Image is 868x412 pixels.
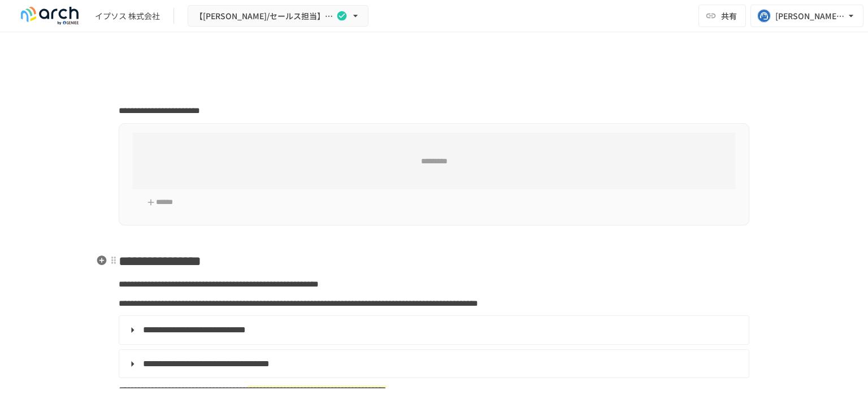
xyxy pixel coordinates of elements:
button: 【[PERSON_NAME]/セールス担当】イプソス株式会社様_初期設定サポート [188,5,368,27]
span: 共有 [721,10,737,22]
button: 共有 [698,5,746,27]
img: logo-default@2x-9cf2c760.svg [14,7,86,25]
div: イプソス 株式会社 [95,10,160,22]
div: [PERSON_NAME][EMAIL_ADDRESS][DOMAIN_NAME] [775,9,845,23]
span: 【[PERSON_NAME]/セールス担当】イプソス株式会社様_初期設定サポート [195,9,334,23]
button: [PERSON_NAME][EMAIL_ADDRESS][DOMAIN_NAME] [750,5,863,27]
